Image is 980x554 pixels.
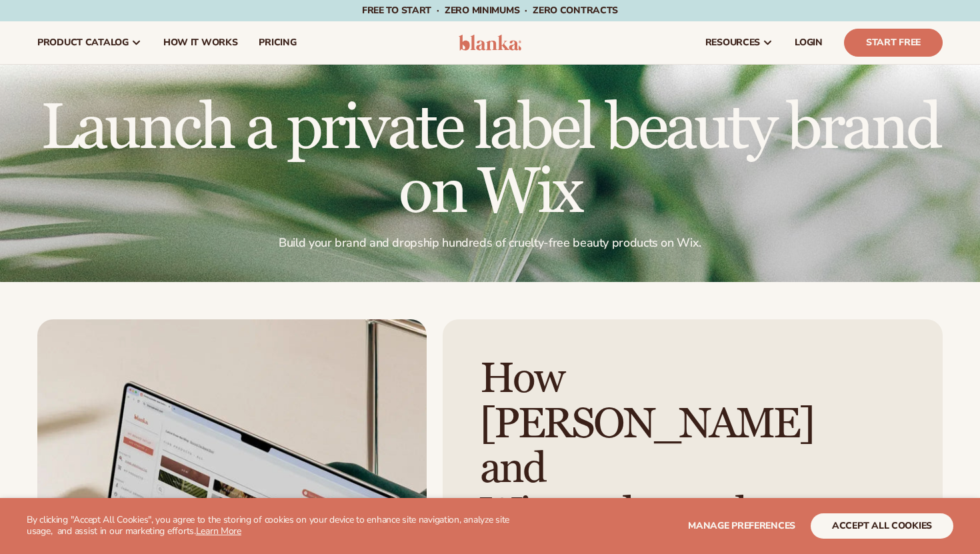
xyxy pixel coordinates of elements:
[37,97,943,225] h1: Launch a private label beauty brand on Wix
[37,235,943,251] p: Build your brand and dropship hundreds of cruelty-free beauty products on Wix.
[27,21,153,64] a: product catalog
[811,513,953,539] button: accept all cookies
[362,4,618,17] span: Free to start · ZERO minimums · ZERO contracts
[795,37,823,48] span: LOGIN
[459,35,522,51] img: logo
[480,357,885,536] h2: How [PERSON_NAME] and Wix work together
[163,37,238,48] span: How It Works
[248,21,307,64] a: pricing
[784,21,833,64] a: LOGIN
[27,515,521,537] p: By clicking "Accept All Cookies", you agree to the storing of cookies on your device to enhance s...
[37,37,129,48] span: product catalog
[259,37,296,48] span: pricing
[196,525,241,537] a: Learn More
[705,37,760,48] span: resources
[688,519,795,532] span: Manage preferences
[844,29,943,57] a: Start Free
[695,21,784,64] a: resources
[688,513,795,539] button: Manage preferences
[153,21,249,64] a: How It Works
